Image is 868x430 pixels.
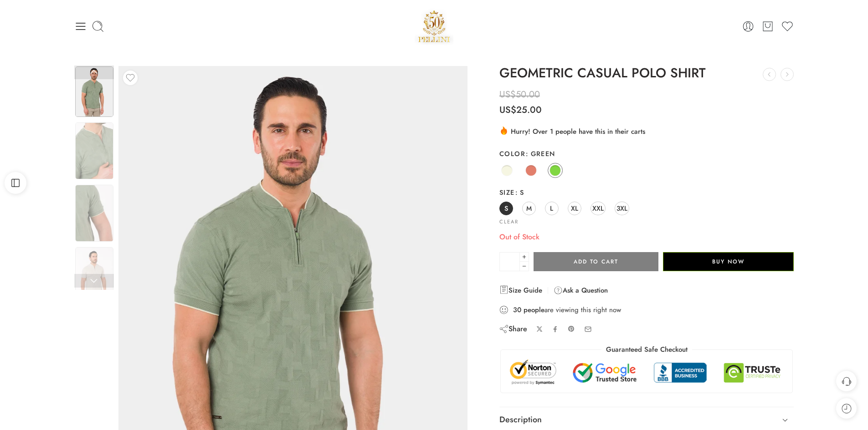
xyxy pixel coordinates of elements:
img: Artboard 2-12 [75,122,113,179]
span: S [504,202,508,214]
a: M [522,202,536,215]
strong: 30 [513,305,521,314]
legend: Guaranteed Safe Checkout [601,345,692,354]
a: Share on Facebook [552,326,559,333]
div: are viewing this right now [499,305,794,315]
span: US$ [499,88,516,101]
p: Out of Stock [499,231,794,243]
span: M [526,202,532,214]
a: Wishlist [781,20,794,33]
bdi: 50.00 [499,88,540,101]
div: Hurry! Over 1 people have this in their carts [499,126,794,137]
span: Green [525,149,555,158]
a: Email to your friends [584,325,592,333]
strong: people [524,305,544,314]
a: Clear options [499,219,519,224]
img: Artboard 2-12 [75,185,113,242]
label: Size [499,188,794,197]
span: 3XL [616,202,627,214]
a: XL [568,202,581,215]
input: Product quantity [499,252,520,271]
img: Artboard 2-12 [75,66,113,117]
img: Trust [508,359,786,386]
a: Pin on Pinterest [568,325,575,333]
bdi: 25.00 [499,103,542,116]
h1: GEOMETRIC CASUAL POLO SHIRT [499,66,794,81]
button: Buy Now [663,252,794,271]
a: Login / Register [742,20,755,33]
a: Ask a Question [554,285,608,296]
a: Pellini - [415,7,454,46]
a: S [499,202,513,215]
label: Color [499,149,794,158]
img: Artboard 2-12 [75,247,113,304]
a: Cart [761,20,774,33]
img: Pellini [415,7,454,46]
a: XXL [591,202,606,215]
a: Share on X [536,326,543,333]
a: 3XL [615,202,629,215]
span: US$ [499,103,516,116]
a: Size Guide [499,285,542,296]
span: S [515,187,524,197]
span: XXL [592,202,604,214]
span: L [550,202,553,214]
a: L [545,202,559,215]
div: Share [499,324,527,334]
button: Add to cart [534,252,658,271]
span: XL [571,202,578,214]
